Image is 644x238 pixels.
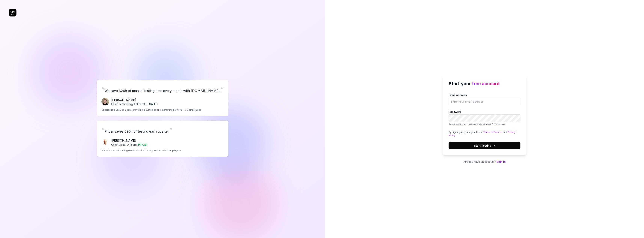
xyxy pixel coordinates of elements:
span: UPSALES [146,102,158,106]
p: Upsales is a SaaS company providing a B2B sales and marketing platform. ~70 employees. [101,108,202,112]
label: Email address [449,93,520,105]
input: PasswordMake sure your password has at least 6 characters [449,114,520,122]
a: Terms of Service [483,131,502,134]
span: → [493,144,495,148]
span: ” [221,85,224,94]
p: [PERSON_NAME] [111,138,148,143]
p: Already have an account? [443,160,526,164]
span: Make sure your password has at least 6 characters [449,123,505,126]
h2: Start your [449,80,520,87]
div: By signing up, you agree to our and [449,131,520,137]
span: PRICER [138,143,148,146]
span: “ [101,126,104,134]
span: “ [101,85,104,94]
label: Password [449,110,520,126]
p: We save 320h of manual testing time every month with [DOMAIN_NAME]. [101,84,224,95]
p: Pricer is a world leading electronic shelf label provider. ~200 employees. [101,149,182,152]
span: ” [169,126,172,134]
input: Email address [449,98,520,105]
p: Chief Digital Officer at [111,143,148,147]
span: Start Testing [474,144,495,148]
p: [PERSON_NAME] [111,98,158,102]
p: Pricer saves 390h of testing each quarter. [101,125,224,135]
p: Chief Technology Officer at [111,102,158,106]
img: Fredrik Seidl [101,98,109,105]
img: Chris Chalkitis [101,139,109,146]
span: free account [472,81,500,86]
a: Sign in [496,160,506,163]
a: “Pricer saves 390h of testing each quarter.”Chris Chalkitis[PERSON_NAME]Chief Digital Officerat P... [97,121,228,157]
a: “We save 320h of manual testing time every month with [DOMAIN_NAME].”Fredrik Seidl[PERSON_NAME]Ch... [97,80,228,116]
button: Start Testing→ [449,142,520,149]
